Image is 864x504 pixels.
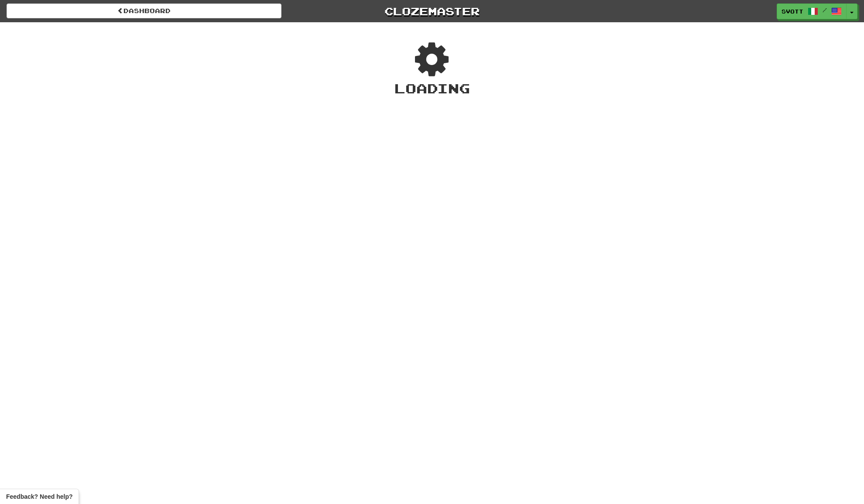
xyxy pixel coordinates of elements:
[823,7,827,13] span: /
[777,3,847,19] a: svott /
[6,492,72,501] span: Open feedback widget
[295,3,569,19] a: Clozemaster
[782,7,803,15] span: svott
[7,3,281,18] a: Dashboard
